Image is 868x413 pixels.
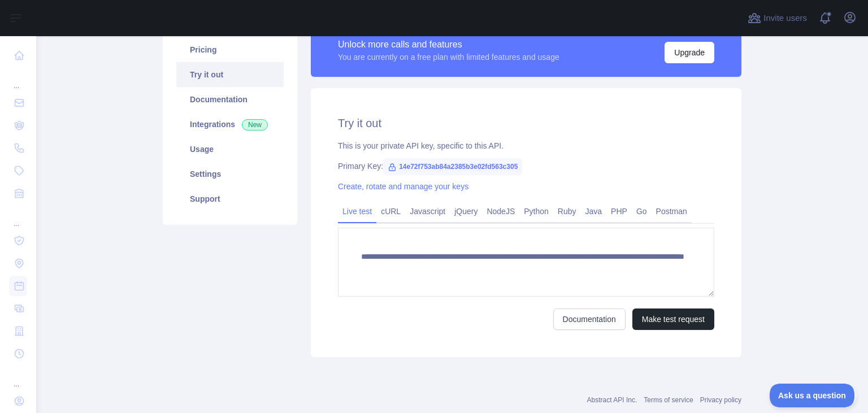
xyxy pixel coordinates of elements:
iframe: Toggle Customer Support [770,384,857,407]
a: Usage [176,137,284,162]
a: Privacy policy [700,396,741,404]
a: Try it out [176,62,284,87]
div: ... [9,366,27,389]
div: Unlock more calls and features [338,38,559,51]
div: This is your private API key, specific to this API. [338,140,714,151]
span: Invite users [763,12,807,25]
a: Javascript [405,202,450,220]
a: Support [176,186,284,211]
a: Java [581,202,607,220]
a: NodeJS [482,202,519,220]
a: Live test [338,202,376,220]
a: Abstract API Inc. [587,396,637,404]
a: Postman [652,202,692,220]
a: Terms of service [644,396,693,404]
button: Invite users [745,9,809,27]
a: PHP [606,202,632,220]
span: New [242,119,268,131]
a: Ruby [553,202,581,220]
div: You are currently on a free plan with limited features and usage [338,51,559,63]
a: Documentation [176,87,284,112]
div: Primary Key: [338,160,714,172]
div: ... [9,68,27,90]
div: ... [9,206,27,228]
a: Create, rotate and manage your keys [338,182,468,191]
a: Documentation [553,308,626,330]
button: Upgrade [665,42,714,63]
a: Integrations New [176,112,284,137]
span: 14e72f753ab84a2385b3e02fd563c305 [383,158,522,175]
a: Pricing [176,37,284,62]
a: Settings [176,162,284,186]
button: Make test request [632,308,714,330]
a: jQuery [450,202,482,220]
a: Go [632,202,652,220]
h2: Try it out [338,115,714,131]
a: cURL [376,202,405,220]
a: Python [519,202,553,220]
